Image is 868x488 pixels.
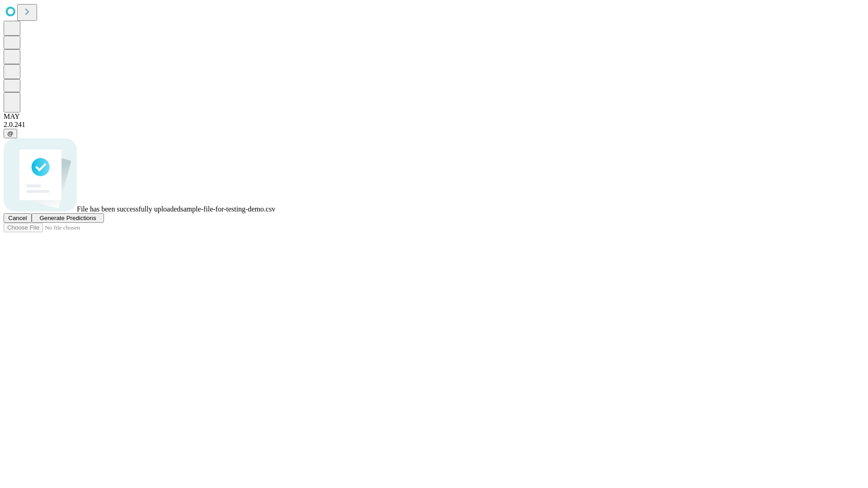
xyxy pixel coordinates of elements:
span: Cancel [8,215,27,221]
span: File has been successfully uploaded [77,205,180,213]
span: Generate Predictions [39,215,96,221]
div: MAY [4,113,864,121]
span: sample-file-for-testing-demo.csv [180,205,275,213]
button: Generate Predictions [32,213,104,223]
span: @ [7,130,14,137]
button: @ [4,129,17,138]
button: Cancel [4,213,32,223]
div: 2.0.241 [4,121,864,129]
